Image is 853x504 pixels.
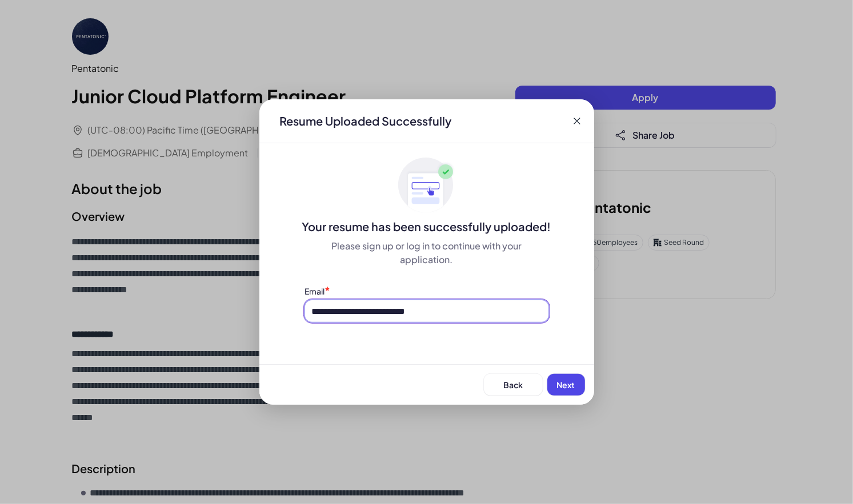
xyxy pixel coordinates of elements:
[503,380,523,390] span: Back
[557,380,575,390] span: Next
[305,239,548,267] div: Please sign up or log in to continue with your application.
[484,374,543,396] button: Back
[305,286,325,296] label: Email
[547,374,585,396] button: Next
[398,157,455,214] img: ApplyedMaskGroup3.svg
[271,113,461,129] div: Resume Uploaded Successfully
[259,219,594,235] div: Your resume has been successfully uploaded!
